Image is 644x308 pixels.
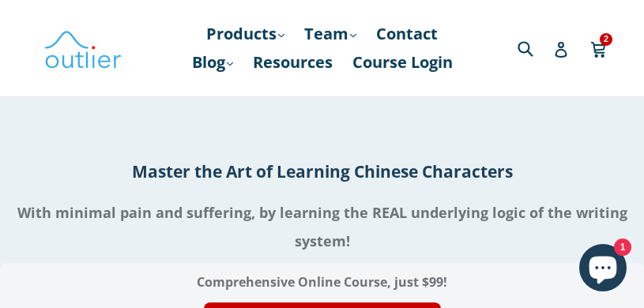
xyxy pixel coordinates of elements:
[368,20,446,48] a: Contact
[296,20,364,48] a: Team
[184,48,241,77] a: Blog
[26,269,619,295] h3: Comprehensive Online Course, just $99!
[600,33,612,45] span: 2
[514,32,557,64] input: Search
[198,20,292,48] a: Products
[574,244,631,295] inbox-online-store-chat: Shopify online store chat
[345,48,461,77] a: Course Login
[590,30,608,66] a: 2
[245,48,341,77] a: Resources
[43,25,122,71] img: Outlier Linguistics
